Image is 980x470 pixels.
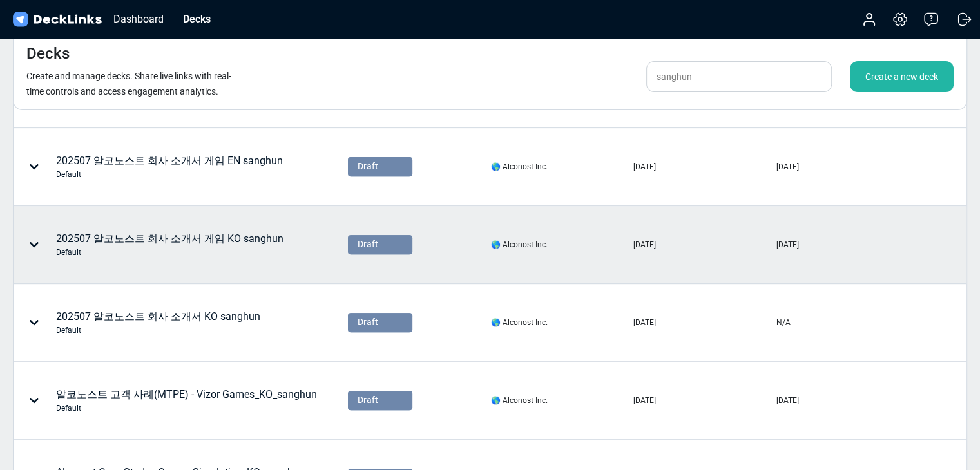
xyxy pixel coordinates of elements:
[358,238,378,251] span: Draft
[633,239,656,250] div: [DATE]
[56,169,283,180] div: Default
[26,44,70,63] h4: Decks
[56,402,317,414] div: Default
[107,11,170,27] div: Dashboard
[56,231,283,258] div: 202507 알코노스트 회사 소개서 게임 KO sanghun
[490,317,547,328] div: 🌎 Alconost Inc.
[776,395,799,406] div: [DATE]
[56,153,283,180] div: 202507 알코노스트 회사 소개서 게임 EN sanghun
[358,393,378,407] span: Draft
[358,160,378,173] span: Draft
[633,161,656,173] div: [DATE]
[56,309,260,336] div: 202507 알코노스트 회사 소개서 KO sanghun
[776,239,799,250] div: [DATE]
[56,387,317,414] div: 알코노스트 고객 사례(MTPE) - Vizor Games_KO_sanghun
[490,395,547,406] div: 🌎 Alconost Inc.
[56,247,283,258] div: Default
[776,161,799,173] div: [DATE]
[646,61,832,92] input: Search
[633,395,656,406] div: [DATE]
[490,239,547,250] div: 🌎 Alconost Inc.
[776,317,791,328] div: N/A
[26,71,231,97] small: Create and manage decks. Share live links with real-time controls and access engagement analytics.
[850,61,954,92] div: Create a new deck
[56,324,260,336] div: Default
[177,11,217,27] div: Decks
[358,315,378,329] span: Draft
[490,161,547,173] div: 🌎 Alconost Inc.
[633,317,656,328] div: [DATE]
[10,10,104,29] img: DeckLinks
